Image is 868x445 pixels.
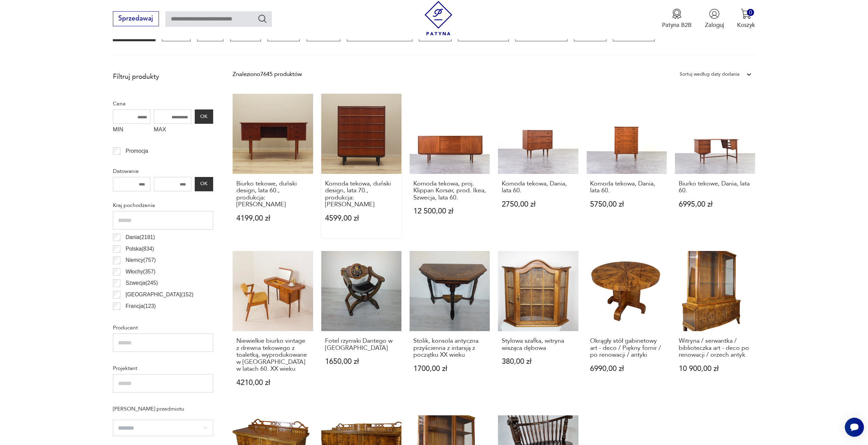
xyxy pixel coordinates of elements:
button: Sprzedawaj [113,11,159,26]
div: Sortuj według daty dodania [680,70,739,79]
h3: Komoda tekowa, Dania, lata 60. [590,180,663,194]
p: Polska ( 834 ) [126,244,154,253]
p: Promocja [126,147,148,155]
p: Koszyk [737,21,755,29]
p: 5750,00 zł [590,201,663,208]
p: 1650,00 zł [325,358,398,365]
p: 4199,00 zł [236,215,309,222]
a: Komoda tekowa, proj. Klippan Korsør, prod. Ikea, Szwecja, lata 60.Komoda tekowa, proj. Klippan Ko... [410,94,490,238]
a: Komoda tekowa, Dania, lata 60.Komoda tekowa, Dania, lata 60.5750,00 zł [587,94,667,238]
h3: Komoda tekowa, proj. Klippan Korsør, prod. Ikea, Szwecja, lata 60. [413,180,486,201]
a: Fotel rzymski Dantego w mahoniuFotel rzymski Dantego w [GEOGRAPHIC_DATA]1650,00 zł [321,251,401,402]
p: 6995,00 zł [679,201,752,208]
h3: Witryna / serwantka / biblioteczka art - deco po renowacji / orzech antyk [679,338,752,358]
a: Witryna / serwantka / biblioteczka art - deco po renowacji / orzech antykWitryna / serwantka / bi... [675,251,755,402]
p: [PERSON_NAME] przedmiotu [113,404,213,413]
a: Niewielkie biurko vintage z drewna tekowego z toaletką, wyprodukowane w Danii w latach 60. XX wie... [233,251,313,402]
label: MAX [154,124,191,137]
p: Szwecja ( 245 ) [126,279,158,287]
h3: Stylowa szafka, witryna wisząca dębowa [502,338,575,352]
p: Niemcy ( 757 ) [126,256,156,265]
img: Ikona medalu [672,9,682,19]
a: Okrągły stół gabinetowy art - deco / Piękny fornir / po renowacji / antykiOkrągły stół gabinetowy... [587,251,667,402]
p: 12 500,00 zł [413,208,486,215]
p: [GEOGRAPHIC_DATA] ( 152 ) [126,290,193,299]
h3: Biurko tekowe, duński design, lata 60., produkcja: [PERSON_NAME] [236,180,309,208]
a: Komoda tekowa, Dania, lata 60.Komoda tekowa, Dania, lata 60.2750,00 zł [498,94,578,238]
p: 4599,00 zł [325,215,398,222]
button: Patyna B2B [662,9,692,29]
h3: Biurko tekowe, Dania, lata 60. [679,180,752,194]
p: 2750,00 zł [502,201,575,208]
div: Znaleziono 7645 produktów [233,70,302,79]
h3: Fotel rzymski Dantego w [GEOGRAPHIC_DATA] [325,338,398,352]
button: Szukaj [258,14,267,24]
a: Stylowa szafka, witryna wisząca dębowaStylowa szafka, witryna wisząca dębowa380,00 zł [498,251,578,402]
div: 0 [747,9,754,16]
a: Stolik, konsola antyczna przyścienna z intarsją z początku XX wiekuStolik, konsola antyczna przyś... [410,251,490,402]
p: Zaloguj [705,21,724,29]
button: 0Koszyk [737,9,755,29]
p: 4210,00 zł [236,379,309,386]
img: Ikona koszyka [741,9,751,19]
p: 10 900,00 zł [679,365,752,372]
p: Francja ( 123 ) [126,302,156,311]
p: 380,00 zł [502,358,575,365]
p: Włochy ( 357 ) [126,267,156,276]
h3: Okrągły stół gabinetowy art - deco / Piękny fornir / po renowacji / antyki [590,338,663,358]
p: Cena [113,99,213,108]
p: Datowanie [113,167,213,176]
img: Patyna - sklep z meblami i dekoracjami vintage [421,1,456,35]
label: MIN [113,124,150,137]
a: Biurko tekowe, Dania, lata 60.Biurko tekowe, Dania, lata 60.6995,00 zł [675,94,755,238]
h3: Niewielkie biurko vintage z drewna tekowego z toaletką, wyprodukowane w [GEOGRAPHIC_DATA] w latac... [236,338,309,372]
button: OK [195,109,213,124]
button: Zaloguj [705,9,724,29]
p: Czechy ( 114 ) [126,313,156,322]
a: Komoda tekowa, duński design, lata 70., produkcja: DaniaKomoda tekowa, duński design, lata 70., p... [321,94,401,238]
p: Producent [113,323,213,332]
a: Biurko tekowe, duński design, lata 60., produkcja: DaniaBiurko tekowe, duński design, lata 60., p... [233,94,313,238]
img: Ikonka użytkownika [709,9,720,19]
p: Dania ( 2181 ) [126,233,155,242]
p: Filtruj produkty [113,72,213,81]
a: Sprzedawaj [113,16,159,22]
h3: Komoda tekowa, duński design, lata 70., produkcja: [PERSON_NAME] [325,180,398,208]
p: 1700,00 zł [413,365,486,372]
p: Patyna B2B [662,21,692,29]
h3: Stolik, konsola antyczna przyścienna z intarsją z początku XX wieku [413,338,486,358]
p: Kraj pochodzenia [113,201,213,210]
a: Ikona medaluPatyna B2B [662,9,692,29]
p: Projektant [113,364,213,373]
p: 6990,00 zł [590,365,663,372]
h3: Komoda tekowa, Dania, lata 60. [502,180,575,194]
button: OK [195,177,213,191]
iframe: Smartsupp widget button [845,418,864,437]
